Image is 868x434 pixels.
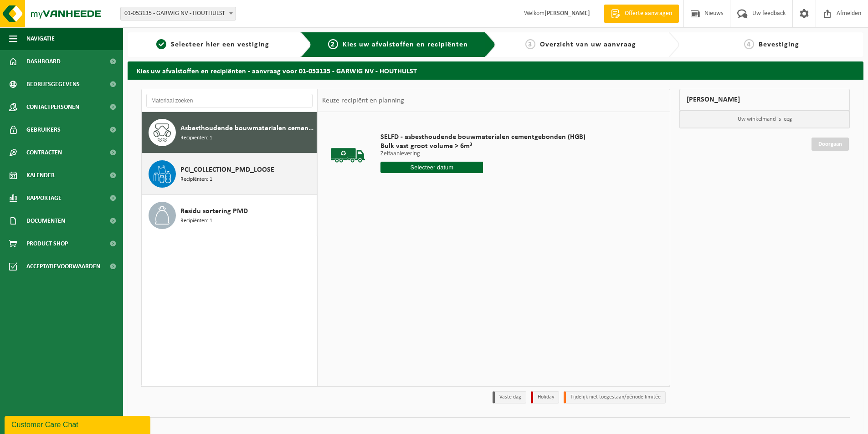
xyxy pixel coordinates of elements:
li: Tijdelijk niet toegestaan/période limitée [564,391,666,403]
span: Offerte aanvragen [622,9,674,18]
div: Keuze recipiënt en planning [318,89,409,112]
span: Rapportage [26,187,62,209]
span: 1 [156,39,166,49]
span: Asbesthoudende bouwmaterialen cementgebonden (hechtgebonden) [180,123,314,134]
a: 1Selecteer hier een vestiging [132,39,293,50]
span: Recipiënten: 1 [180,175,212,184]
span: Gebruikers [26,118,61,141]
button: PCI_COLLECTION_PMD_LOOSE Recipiënten: 1 [142,153,317,195]
a: Offerte aanvragen [604,5,679,23]
span: Kalender [26,164,55,187]
span: Overzicht van uw aanvraag [540,41,636,48]
span: Documenten [26,209,65,232]
div: [PERSON_NAME] [679,89,850,111]
span: 4 [744,39,754,49]
span: 3 [525,39,535,49]
span: Bulk vast groot volume > 6m³ [380,142,586,151]
p: Uw winkelmand is leeg [680,111,849,128]
span: Acceptatievoorwaarden [26,255,100,278]
span: Contactpersonen [26,96,79,118]
span: 2 [328,39,338,49]
span: Recipiënten: 1 [180,134,212,143]
span: Recipiënten: 1 [180,217,212,225]
span: Residu sortering PMD [180,206,248,217]
span: PCI_COLLECTION_PMD_LOOSE [180,164,274,175]
h2: Kies uw afvalstoffen en recipiënten - aanvraag voor 01-053135 - GARWIG NV - HOUTHULST [128,61,863,79]
iframe: chat widget [5,414,152,434]
span: Navigatie [26,27,55,50]
span: Contracten [26,141,62,164]
span: Product Shop [26,232,68,255]
span: Bedrijfsgegevens [26,73,80,96]
button: Residu sortering PMD Recipiënten: 1 [142,195,317,236]
span: Dashboard [26,50,61,73]
span: 01-053135 - GARWIG NV - HOUTHULST [121,7,236,20]
li: Holiday [531,391,559,403]
button: Asbesthoudende bouwmaterialen cementgebonden (hechtgebonden) Recipiënten: 1 [142,112,317,153]
span: SELFD - asbesthoudende bouwmaterialen cementgebonden (HGB) [380,133,586,142]
p: Zelfaanlevering [380,151,586,157]
strong: [PERSON_NAME] [544,10,590,17]
input: Selecteer datum [380,162,483,173]
a: Doorgaan [812,138,849,151]
li: Vaste dag [493,391,526,403]
span: 01-053135 - GARWIG NV - HOUTHULST [120,7,236,20]
input: Materiaal zoeken [146,94,313,107]
span: Kies uw afvalstoffen en recipiënten [343,41,468,48]
span: Selecteer hier een vestiging [171,41,269,48]
span: Bevestiging [759,41,799,48]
